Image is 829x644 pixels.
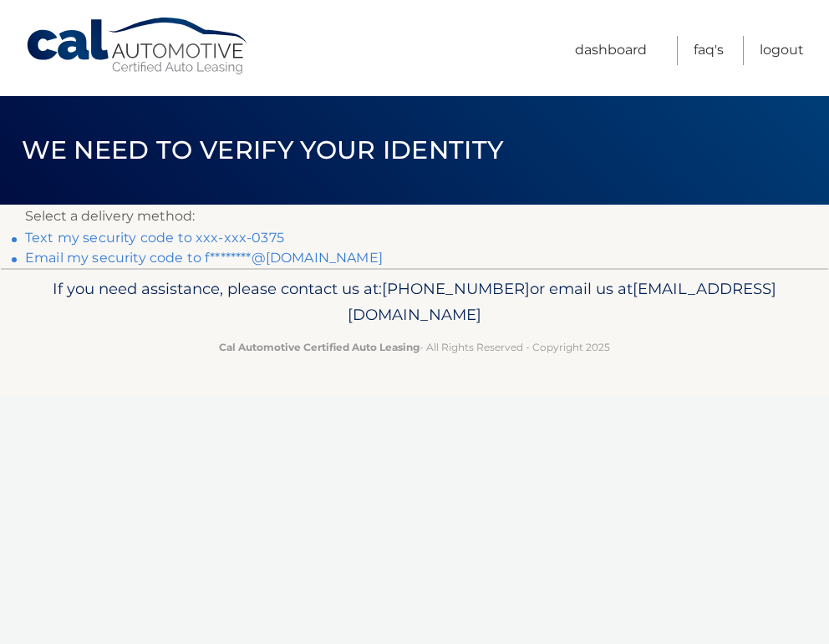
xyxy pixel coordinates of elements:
[26,338,803,356] p: - All Rights Reserved - Copyright 2025
[219,341,420,353] strong: Cal Automotive Certified Auto Leasing
[694,36,724,65] a: FAQ's
[25,230,284,246] a: Text my security code to xxx-xxx-0375
[25,250,383,266] a: Email my security code to f********@[DOMAIN_NAME]
[25,205,804,228] p: Select a delivery method:
[22,134,504,165] span: We need to verify your identity
[26,276,803,329] p: If you need assistance, please contact us at: or email us at
[575,36,647,65] a: Dashboard
[25,17,251,76] a: Cal Automotive
[382,279,530,298] span: [PHONE_NUMBER]
[760,36,804,65] a: Logout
